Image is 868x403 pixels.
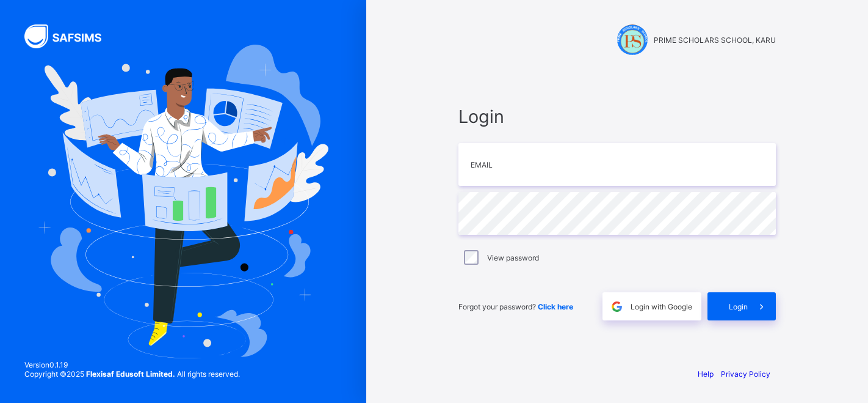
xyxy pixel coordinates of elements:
img: google.396cfc9801f0270233282035f929180a.svg [610,300,624,314]
img: Hero Image [38,45,328,358]
span: Copyright © 2025 All rights reserved. [24,369,240,379]
label: View password [487,253,539,262]
span: Login [729,302,748,311]
span: Version 0.1.19 [24,360,240,369]
span: Login [458,106,776,127]
span: Forgot your password? [458,302,573,311]
a: Privacy Policy [721,369,770,379]
strong: Flexisaf Edusoft Limited. [86,369,175,379]
span: PRIME SCHOLARS SCHOOL, KARU [654,35,776,45]
a: Help [698,369,714,379]
a: Click here [538,302,573,311]
img: SAFSIMS Logo [24,24,116,48]
span: Login with Google [631,302,692,311]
